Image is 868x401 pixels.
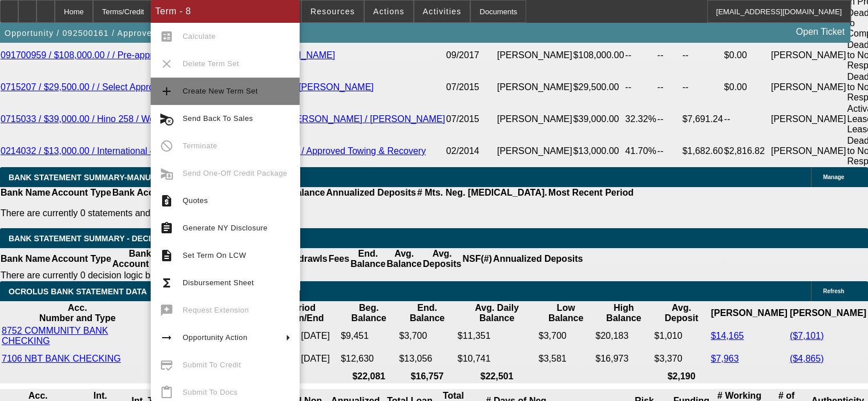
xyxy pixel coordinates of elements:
[340,371,397,382] th: $22,081
[657,103,682,135] td: --
[446,39,496,71] td: 09/2017
[457,325,537,347] td: $11,351
[496,135,573,167] td: [PERSON_NAME]
[823,174,844,180] span: Manage
[653,348,709,370] td: $3,370
[2,354,121,363] a: 7106 NBT BANK CHECKING
[823,288,844,294] span: Refresh
[446,103,496,135] td: 07/2015
[302,1,364,22] button: Resources
[183,196,208,205] span: Quotes
[9,173,162,182] span: BANK STATEMENT SUMMARY-MANUAL
[365,1,413,22] button: Actions
[624,103,656,135] td: 32.32%
[160,221,173,235] mat-icon: assignment
[657,135,682,167] td: --
[462,248,492,270] th: NSF(#)
[398,302,455,324] th: End. Balance
[457,348,537,370] td: $10,741
[1,114,445,124] a: 0715033 / $39,000.00 / Hino 258 / Worldwide Equipment Sales, LLC. / [PERSON_NAME] / [PERSON_NAME]
[398,325,455,347] td: $3,700
[710,302,788,324] th: [PERSON_NAME]
[682,135,724,167] td: $1,682.60
[112,187,193,199] th: Bank Account NO.
[790,331,824,341] a: ($7,101)
[414,1,470,22] button: Activities
[1,146,426,156] a: 0214032 / $13,000.00 / International 4300 / [PERSON_NAME] Equipment / Approved Towing & Recovery
[264,348,339,370] td: [DATE] - [DATE]
[595,325,652,347] td: $20,183
[770,39,847,71] td: [PERSON_NAME]
[1,208,633,218] p: There are currently 0 statements and 0 details entered on this opportunity
[682,103,724,135] td: $7,691.24
[724,71,770,103] td: $0.00
[624,39,656,71] td: --
[183,278,254,287] span: Disbursement Sheet
[653,302,709,324] th: Avg. Deposit
[496,71,573,103] td: [PERSON_NAME]
[457,302,537,324] th: Avg. Daily Balance
[710,354,738,363] a: $7,963
[350,248,386,270] th: End. Balance
[446,135,496,167] td: 02/2014
[340,325,397,347] td: $9,451
[724,135,770,167] td: $2,816.82
[457,371,537,382] th: $22,501
[9,234,198,243] span: Bank Statement Summary - Decision Logic
[398,348,455,370] td: $13,056
[624,135,656,167] td: 41.70%
[160,84,173,98] mat-icon: add
[310,7,355,16] span: Resources
[657,39,682,71] td: --
[183,251,246,260] span: Set Term On LCW
[1,302,154,324] th: Acc. Number and Type
[538,302,594,324] th: Low Balance
[724,103,770,135] td: --
[2,326,108,346] a: 8752 COMMUNITY BANK CHECKING
[682,39,724,71] td: --
[51,187,112,199] th: Account Type
[538,325,594,347] td: $3,700
[792,22,849,42] a: Open Ticket
[492,248,583,270] th: Annualized Deposits
[572,135,624,167] td: $13,000.00
[264,302,339,324] th: Period Begin/End
[340,302,397,324] th: Beg. Balance
[1,82,374,92] a: 0715207 / $29,500.00 / / Select Appropriate Vendor / [PERSON_NAME] / [PERSON_NAME]
[112,248,168,270] th: Bank Account NO.
[160,249,173,262] mat-icon: description
[5,29,296,38] span: Opportunity / 092500161 / Approved Towing, LLC / [PERSON_NAME]
[446,71,496,103] td: 07/2015
[595,348,652,370] td: $16,973
[160,194,173,208] mat-icon: request_quote
[340,348,397,370] td: $12,630
[386,248,422,270] th: Avg. Balance
[657,71,682,103] td: --
[572,71,624,103] td: $29,500.00
[9,287,147,296] span: OCROLUS BANK STATEMENT DATA
[1,50,335,60] a: 091700959 / $108,000.00 / / Pre-approval / [PERSON_NAME] / [PERSON_NAME]
[422,248,462,270] th: Avg. Deposits
[770,135,847,167] td: [PERSON_NAME]
[328,248,350,270] th: Fees
[789,302,867,324] th: [PERSON_NAME]
[264,325,339,347] td: [DATE] - [DATE]
[496,103,573,135] td: [PERSON_NAME]
[423,7,462,16] span: Activities
[653,371,709,382] th: $2,190
[183,87,258,95] span: Create New Term Set
[183,333,248,342] span: Opportunity Action
[710,331,744,341] a: $14,165
[183,224,268,232] span: Generate NY Disclosure
[325,187,416,199] th: Annualized Deposits
[51,248,112,270] th: Account Type
[417,187,548,199] th: # Mts. Neg. [MEDICAL_DATA].
[724,39,770,71] td: $0.00
[572,103,624,135] td: $39,000.00
[183,114,253,123] span: Send Back To Sales
[278,248,328,270] th: Withdrawls
[682,71,724,103] td: --
[595,302,652,324] th: High Balance
[548,187,634,199] th: Most Recent Period
[160,112,173,125] mat-icon: cancel_schedule_send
